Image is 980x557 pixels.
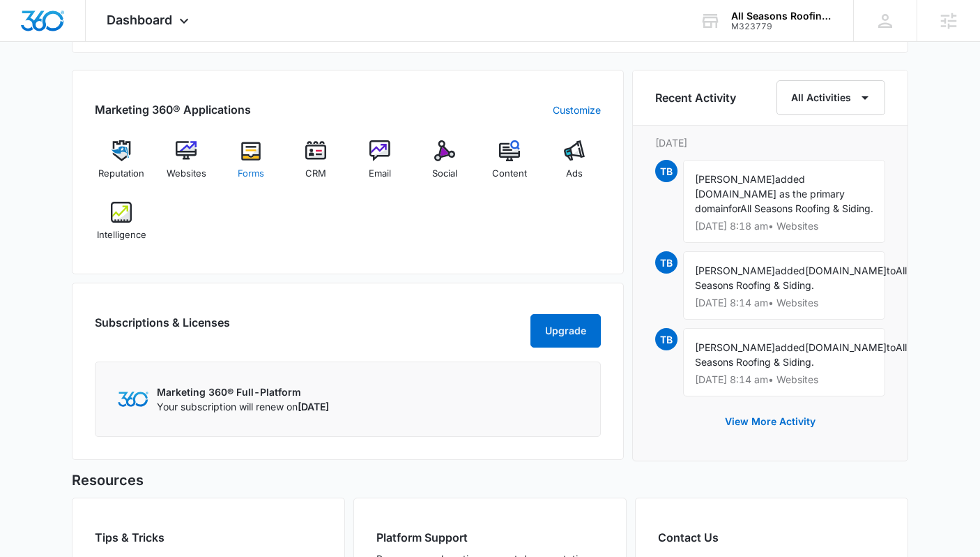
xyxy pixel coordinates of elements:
[805,341,887,353] span: [DOMAIN_NAME]
[157,385,329,399] p: Marketing 360® Full-Platform
[731,10,833,22] div: account name
[695,221,873,231] p: [DATE] 8:18 am • Websites
[731,22,833,31] div: account id
[167,167,206,181] span: Websites
[566,167,583,181] span: Ads
[775,341,805,353] span: added
[695,375,873,385] p: [DATE] 8:14 am • Websites
[483,140,537,191] a: Content
[95,140,148,191] a: Reputation
[224,140,278,191] a: Forms
[432,167,457,181] span: Social
[492,167,527,181] span: Content
[695,341,775,353] span: [PERSON_NAME]
[376,529,604,546] h2: Platform Support
[289,140,342,191] a: CRM
[98,167,144,181] span: Reputation
[353,140,407,191] a: Email
[553,103,601,117] a: Customize
[107,13,172,27] span: Dashboard
[95,529,322,546] h2: Tips & Tricks
[160,140,213,191] a: Websites
[369,167,391,181] span: Email
[95,101,251,118] h2: Marketing 360® Applications
[655,160,677,182] span: TB
[238,167,264,181] span: Forms
[695,265,775,276] span: [PERSON_NAME]
[655,328,677,350] span: TB
[655,135,885,150] p: [DATE]
[695,173,845,214] span: added [DOMAIN_NAME] as the primary domain
[775,265,805,276] span: added
[728,202,740,214] span: for
[118,392,148,406] img: Marketing 360 Logo
[655,251,677,274] span: TB
[658,529,885,546] h2: Contact Us
[655,89,736,106] h6: Recent Activity
[305,167,326,181] span: CRM
[695,173,775,185] span: [PERSON_NAME]
[805,265,887,276] span: [DOMAIN_NAME]
[95,202,148,252] a: Intelligence
[711,405,829,438] button: View More Activity
[887,341,896,353] span: to
[530,314,601,348] button: Upgrade
[97,228,146,242] span: Intelligence
[547,140,601,191] a: Ads
[740,202,873,214] span: All Seasons Roofing & Siding.
[72,470,908,491] h5: Resources
[695,298,873,308] p: [DATE] 8:14 am • Websites
[776,80,885,115] button: All Activities
[418,140,472,191] a: Social
[887,265,896,276] span: to
[298,401,329,413] span: [DATE]
[157,399,329,414] p: Your subscription will renew on
[95,314,230,342] h2: Subscriptions & Licenses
